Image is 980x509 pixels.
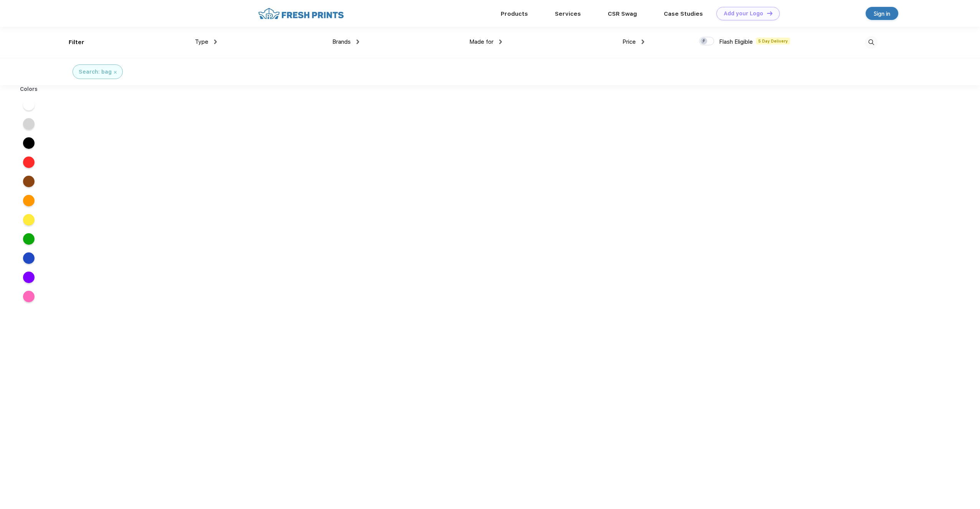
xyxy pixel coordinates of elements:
img: filter_cancel.svg [114,71,117,74]
span: Price [622,38,636,45]
a: Sign in [866,7,898,20]
div: Add your Logo [724,10,763,17]
img: dropdown.png [214,40,217,44]
img: dropdown.png [642,40,644,44]
img: dropdown.png [356,40,359,44]
div: Filter [69,38,84,47]
div: Search: bag [79,68,112,76]
span: Flash Eligible [719,38,753,45]
img: fo%20logo%202.webp [256,7,346,20]
div: Colors [14,85,44,93]
a: Products [501,10,528,17]
span: Type [195,38,208,45]
span: Made for [469,38,493,45]
div: Sign in [874,9,890,18]
span: Brands [332,38,351,45]
img: DT [767,11,772,15]
img: desktop_search.svg [865,36,878,49]
img: dropdown.png [499,40,502,44]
